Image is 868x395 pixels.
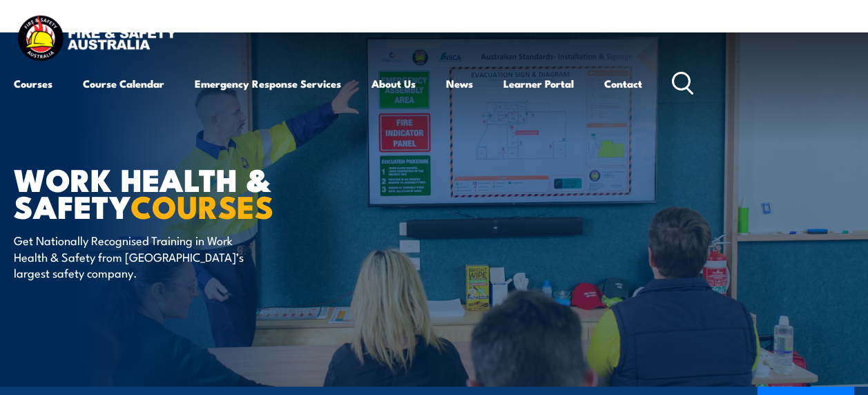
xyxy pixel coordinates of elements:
[446,67,473,100] a: News
[14,232,266,280] p: Get Nationally Recognised Training in Work Health & Safety from [GEOGRAPHIC_DATA]’s largest safet...
[14,165,355,219] h1: Work Health & Safety
[372,67,416,100] a: About Us
[503,67,574,100] a: Learner Portal
[604,67,642,100] a: Contact
[14,67,52,100] a: Courses
[83,67,164,100] a: Course Calendar
[195,67,341,100] a: Emergency Response Services
[131,182,273,229] strong: COURSES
